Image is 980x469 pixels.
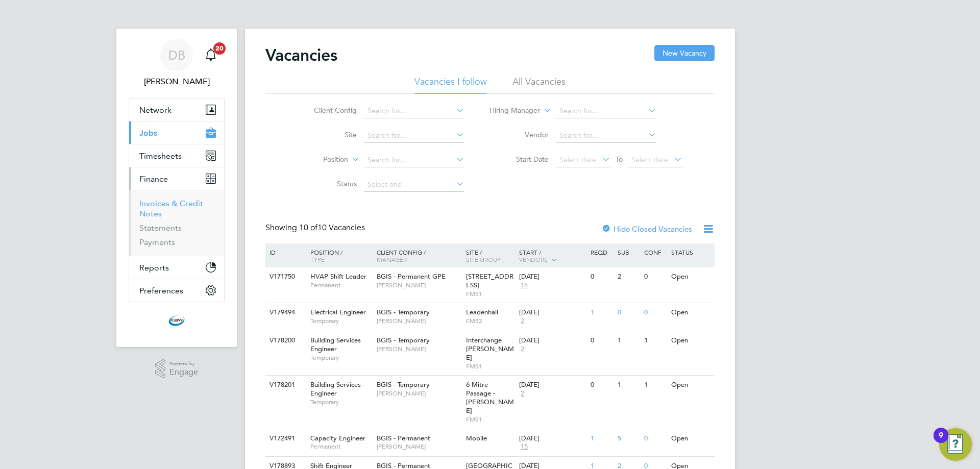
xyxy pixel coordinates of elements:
[139,286,183,295] span: Preferences
[642,376,668,394] div: 1
[588,267,615,286] div: 0
[519,281,529,290] span: 15
[267,331,303,350] div: V178200
[612,153,626,166] span: To
[129,279,224,302] button: Preferences
[588,376,615,394] div: 0
[155,359,199,379] a: Powered byEngage
[669,429,713,448] div: Open
[129,98,224,121] button: Network
[289,155,348,165] label: Position
[588,303,615,322] div: 1
[310,398,372,406] span: Temporary
[615,267,642,286] div: 2
[265,45,337,65] h2: Vacancies
[519,255,548,263] span: Vendors
[168,48,185,62] span: DB
[490,130,549,139] label: Vendor
[559,155,596,164] span: Select date
[601,224,692,234] label: Hide Closed Vacancies
[129,256,224,279] button: Reports
[519,381,585,389] div: [DATE]
[466,255,501,263] span: Site Group
[669,376,713,394] div: Open
[466,317,514,325] span: FMS2
[364,129,464,143] input: Search for...
[169,368,198,377] span: Engage
[466,362,514,371] span: FMS1
[129,167,224,190] button: Finance
[466,380,514,415] span: 6 Mitre Passage - [PERSON_NAME]
[642,303,668,322] div: 0
[364,178,464,192] input: Select one
[298,130,357,139] label: Site
[116,29,237,347] nav: Main navigation
[129,39,225,88] a: DB[PERSON_NAME]
[265,223,367,233] div: Showing
[519,336,585,345] div: [DATE]
[615,331,642,350] div: 1
[377,389,461,398] span: [PERSON_NAME]
[377,255,407,263] span: Manager
[298,106,357,115] label: Client Config
[519,434,585,443] div: [DATE]
[377,345,461,353] span: [PERSON_NAME]
[310,308,366,316] span: Electrical Engineer
[310,336,361,353] span: Building Services Engineer
[267,267,303,286] div: V171750
[377,442,461,451] span: [PERSON_NAME]
[139,174,168,184] span: Finance
[631,155,668,164] span: Select date
[556,129,656,143] input: Search for...
[669,267,713,286] div: Open
[615,303,642,322] div: 0
[267,303,303,322] div: V179494
[310,255,325,263] span: Type
[213,42,226,55] span: 20
[466,336,514,362] span: Interchange [PERSON_NAME]
[642,429,668,448] div: 0
[642,331,668,350] div: 1
[517,243,588,269] div: Start /
[939,428,972,461] button: Open Resource Center, 9 new notifications
[615,243,642,261] div: Sub
[129,121,224,144] button: Jobs
[642,243,668,261] div: Conf
[139,263,169,273] span: Reports
[129,144,224,167] button: Timesheets
[519,345,526,354] span: 2
[310,434,365,442] span: Capacity Engineer
[463,243,517,268] div: Site /
[139,237,175,247] a: Payments
[139,128,157,138] span: Jobs
[519,389,526,398] span: 2
[139,223,182,233] a: Statements
[267,243,303,261] div: ID
[512,76,566,94] li: All Vacancies
[377,336,430,344] span: BGIS - Temporary
[374,243,463,268] div: Client Config /
[377,308,430,316] span: BGIS - Temporary
[129,190,224,256] div: Finance
[201,39,221,71] a: 20
[310,380,361,398] span: Building Services Engineer
[129,312,225,329] a: Go to home page
[139,151,182,161] span: Timesheets
[267,376,303,394] div: V178201
[654,45,715,61] button: New Vacancy
[939,435,943,449] div: 9
[669,331,713,350] div: Open
[139,105,171,115] span: Network
[303,243,374,268] div: Position /
[377,434,430,442] span: BGIS - Permanent
[642,267,668,286] div: 0
[414,76,487,94] li: Vacancies I follow
[615,429,642,448] div: 5
[168,312,185,329] img: cbwstaffingsolutions-logo-retina.png
[466,308,498,316] span: Leadenhall
[615,376,642,394] div: 1
[588,429,615,448] div: 1
[377,272,446,281] span: BGIS - Permanent GPE
[490,155,549,164] label: Start Date
[310,272,366,281] span: HVAP Shift Leader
